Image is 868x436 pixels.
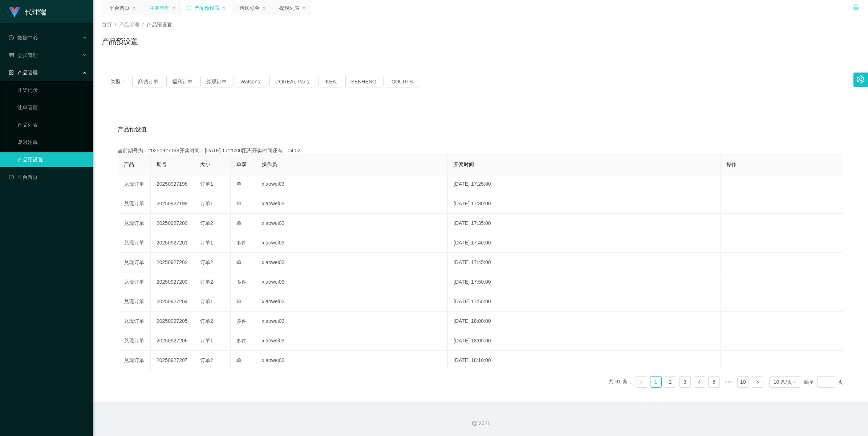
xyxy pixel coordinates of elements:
[774,377,792,387] div: 10 条/页
[256,351,448,370] td: xiaowei03
[236,161,247,167] span: 单双
[102,22,112,28] span: 首页
[115,22,116,28] span: /
[132,6,136,11] i: 图标: close
[694,376,705,388] li: 4
[172,6,176,11] i: 图标: close
[448,272,721,292] td: [DATE] 17:50:00
[142,22,144,28] span: /
[454,161,474,167] span: 开奖时间
[236,220,242,226] span: 单
[118,147,843,155] div: 当前期号为：20250927198开奖时间：[DATE] 17:25:00距离开奖时间还有：04:02
[17,118,87,132] a: 产品列表
[200,318,213,324] span: 订单2
[194,1,220,15] div: 产品预设置
[200,240,213,246] span: 订单1
[448,312,721,331] td: [DATE] 18:00:00
[151,253,194,272] td: 20250927202
[755,380,760,384] i: 图标: right
[118,351,151,370] td: 兑现订单
[157,161,167,167] span: 期号
[319,76,343,87] button: IKEA.
[118,272,151,292] td: 兑现订单
[200,161,210,167] span: 大小
[752,376,763,388] li: 下一页
[639,380,644,384] i: 图标: left
[694,377,705,387] a: 4
[256,214,448,233] td: xiaowei03
[147,22,172,28] span: 产品预设置
[236,240,247,246] span: 多件
[200,259,213,265] span: 订单2
[200,357,213,363] span: 订单2
[110,76,132,87] span: 类型：
[200,201,213,206] span: 订单1
[723,376,734,388] span: •••
[448,194,721,214] td: [DATE] 17:30:00
[132,76,164,87] button: 商城订单
[118,125,147,134] span: 产品预设值
[151,331,194,351] td: 20250927206
[236,279,247,285] span: 多件
[262,161,277,167] span: 操作员
[9,35,38,41] span: 数据中心
[17,83,87,97] a: 开奖记录
[723,376,734,388] li: 向后 5 页
[239,1,260,15] div: 赠送彩金
[448,351,721,370] td: [DATE] 18:10:00
[857,75,865,83] i: 图标: setting
[25,0,46,24] h1: 代理端
[386,76,420,87] button: COURTS.
[680,377,690,387] a: 3
[853,4,859,11] i: 图标: unlock
[448,253,721,272] td: [DATE] 17:45:00
[109,1,130,15] div: 平台首页
[9,7,20,17] img: logo.9652507e.png
[609,376,632,388] li: 共 91 条，
[236,318,247,324] span: 多件
[709,377,719,387] a: 5
[256,272,448,292] td: xiaowei03
[650,377,661,387] a: 1
[9,53,14,58] i: 图标: table
[236,357,242,363] span: 单
[200,220,213,226] span: 订单2
[200,76,232,87] button: 兑现订单
[118,312,151,331] td: 兑现订单
[99,420,862,427] div: 2021
[17,100,87,115] a: 注单管理
[151,351,194,370] td: 20250927207
[151,233,194,253] td: 20250927201
[256,233,448,253] td: xiaowei03
[256,253,448,272] td: xiaowei03
[222,6,226,11] i: 图标: close
[151,312,194,331] td: 20250927205
[151,292,194,312] td: 20250927204
[151,194,194,214] td: 20250927199
[792,380,797,385] i: 图标: down
[448,331,721,351] td: [DATE] 18:05:00
[9,70,14,75] i: 图标: appstore-o
[804,376,843,388] div: 跳至 页
[149,1,170,15] div: 注单管理
[200,299,213,304] span: 订单1
[737,376,749,388] li: 10
[9,170,87,184] a: 图标: dashboard平台首页
[726,161,737,167] span: 操作
[738,377,749,387] a: 10
[118,292,151,312] td: 兑现订单
[119,22,139,28] span: 产品管理
[124,161,134,167] span: 产品
[9,9,46,15] a: 代理端
[200,181,213,187] span: 订单1
[636,376,647,388] li: 上一页
[236,201,242,206] span: 单
[472,421,477,426] i: 图标: copyright
[448,292,721,312] td: [DATE] 17:55:00
[236,259,242,265] span: 单
[279,1,300,15] div: 提现列表
[256,292,448,312] td: xiaowei03
[448,214,721,233] td: [DATE] 17:35:00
